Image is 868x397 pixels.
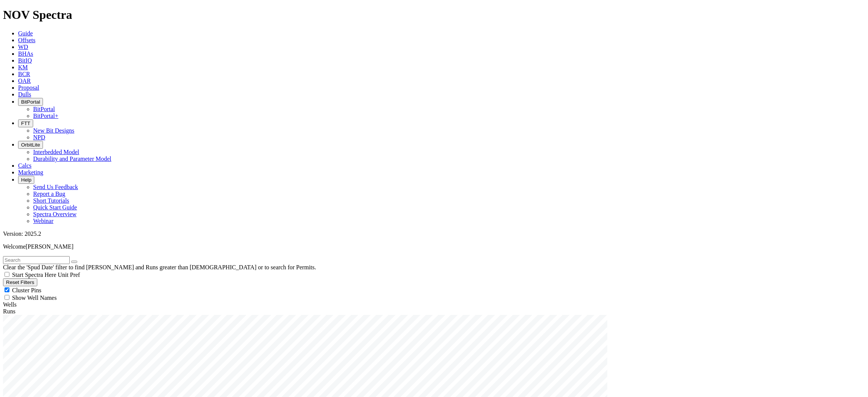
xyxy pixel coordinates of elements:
span: Unit Pref [58,272,80,278]
p: Welcome [3,243,865,250]
span: Cluster Pins [12,287,41,293]
button: Reset Filters [3,278,37,286]
span: Start Spectra Here [12,272,56,278]
button: Help [18,176,34,184]
div: Runs [3,308,865,315]
a: OAR [18,78,31,84]
a: New Bit Designs [33,127,74,134]
a: Short Tutorials [33,197,69,204]
a: BitPortal+ [33,113,58,119]
span: FTT [21,121,30,126]
span: Help [21,177,31,183]
a: KM [18,64,28,70]
button: FTT [18,119,33,127]
a: Interbedded Model [33,149,79,155]
button: OrbitLite [18,141,43,149]
a: Durability and Parameter Model [33,156,112,162]
a: Calcs [18,162,32,169]
a: Spectra Overview [33,211,76,217]
a: WD [18,44,28,50]
a: Send Us Feedback [33,184,78,190]
a: Guide [18,30,33,37]
div: Version: 2025.2 [3,231,865,237]
span: OrbitLite [21,142,40,148]
a: NPD [33,134,45,140]
span: Clear the 'Spud Date' filter to find [PERSON_NAME] and Runs greater than [DEMOGRAPHIC_DATA] or to... [3,264,316,270]
a: Quick Start Guide [33,204,77,211]
div: Wells [3,301,865,308]
a: Offsets [18,37,35,43]
a: BCR [18,71,30,77]
span: BitPortal [21,99,40,105]
a: Report a Bug [33,191,65,197]
a: BitIQ [18,57,32,64]
a: Webinar [33,218,53,224]
h1: NOV Spectra [3,8,865,22]
a: Proposal [18,84,39,91]
span: Show Well Names [12,295,57,301]
input: Start Spectra Here [5,272,9,277]
a: Marketing [18,169,43,176]
a: Dulls [18,91,31,98]
a: BitPortal [33,106,55,112]
a: BHAs [18,50,33,57]
input: Search [3,256,70,264]
button: BitPortal [18,98,43,106]
span: [PERSON_NAME] [26,243,73,250]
